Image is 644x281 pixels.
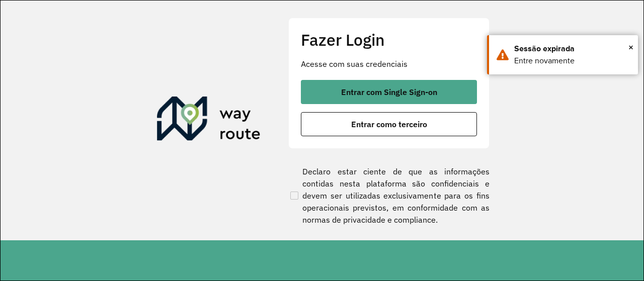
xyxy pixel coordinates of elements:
img: Roteirizador AmbevTech [157,97,261,145]
button: button [301,112,477,136]
span: Entrar como terceiro [351,120,427,128]
span: Entrar com Single Sign-on [341,88,437,96]
button: button [301,80,477,104]
h2: Fazer Login [301,30,477,49]
button: Close [628,40,633,55]
div: Sessão expirada [514,43,630,55]
div: Entre novamente [514,55,630,67]
label: Declaro estar ciente de que as informações contidas nesta plataforma são confidenciais e devem se... [288,165,490,226]
span: × [628,40,633,55]
p: Acesse com suas credenciais [301,58,477,70]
